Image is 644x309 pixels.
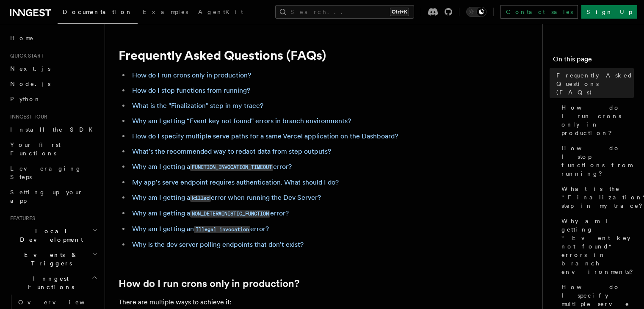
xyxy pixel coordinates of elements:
[7,227,92,244] span: Local Development
[10,34,34,42] span: Home
[190,210,270,218] code: NON_DETERMINISTIC_FUNCTION
[194,226,250,233] code: Illegal invocation
[132,163,292,171] a: Why am I getting aFUNCTION_INVOCATION_TIMEOUTerror?
[7,76,100,91] a: Node.js
[558,213,634,279] a: Why am I getting “Event key not found" errors in branch environments?
[193,3,248,23] a: AgentKit
[132,240,304,248] a: Why is the dev server polling endpoints that don't exist?
[58,3,138,24] a: Documentation
[132,86,250,94] a: How do I stop functions from running?
[7,185,100,208] a: Setting up your app
[466,7,486,17] button: Toggle dark mode
[119,296,457,308] p: There are multiple ways to achieve it:
[7,52,44,59] span: Quick start
[7,122,100,137] a: Install the SDK
[132,147,331,155] a: What's the recommended way to redact data from step outputs?
[198,8,243,15] span: AgentKit
[7,30,100,46] a: Home
[132,132,398,140] a: How do I specify multiple serve paths for a same Vercel application on the Dashboard?
[7,271,100,295] button: Inngest Functions
[581,5,637,19] a: Sign Up
[132,102,263,110] a: What is the "Finalization" step in my trace?
[553,54,634,68] h4: On this page
[190,164,273,171] code: FUNCTION_INVOCATION_TIMEOUT
[132,225,269,233] a: Why am I getting anIllegal invocationerror?
[10,80,50,87] span: Node.js
[10,165,82,180] span: Leveraging Steps
[7,223,100,247] button: Local Development
[132,71,251,79] a: How do I run crons only in production?
[556,71,634,97] span: Frequently Asked Questions (FAQs)
[7,91,100,107] a: Python
[7,137,100,161] a: Your first Functions
[7,251,92,268] span: Events & Triggers
[500,5,578,19] a: Contact sales
[561,103,634,137] span: How do I run crons only in production?
[7,161,100,185] a: Leveraging Steps
[7,274,91,291] span: Inngest Functions
[561,144,634,178] span: How do I stop functions from running?
[132,193,321,201] a: Why am I getting akillederror when running the Dev Server?
[143,8,188,15] span: Examples
[10,96,41,102] span: Python
[132,117,351,125] a: Why am I getting “Event key not found" errors in branch environments?
[7,247,100,271] button: Events & Triggers
[132,178,339,186] a: My app's serve endpoint requires authentication. What should I do?
[558,181,634,213] a: What is the "Finalization" step in my trace?
[119,278,299,290] a: How do I run crons only in production?
[138,3,193,23] a: Examples
[558,141,634,181] a: How do I stop functions from running?
[119,47,457,63] h1: Frequently Asked Questions (FAQs)
[10,126,98,133] span: Install the SDK
[558,100,634,141] a: How do I run crons only in production?
[132,209,289,217] a: Why am I getting aNON_DETERMINISTIC_FUNCTIONerror?
[7,61,100,76] a: Next.js
[190,195,211,202] code: killed
[10,189,83,204] span: Setting up your app
[7,113,47,120] span: Inngest tour
[63,8,133,15] span: Documentation
[7,215,35,222] span: Features
[390,8,409,16] kbd: Ctrl+K
[553,68,634,100] a: Frequently Asked Questions (FAQs)
[18,299,105,306] span: Overview
[275,5,414,19] button: Search...Ctrl+K
[10,141,61,157] span: Your first Functions
[10,65,50,72] span: Next.js
[561,217,639,276] span: Why am I getting “Event key not found" errors in branch environments?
